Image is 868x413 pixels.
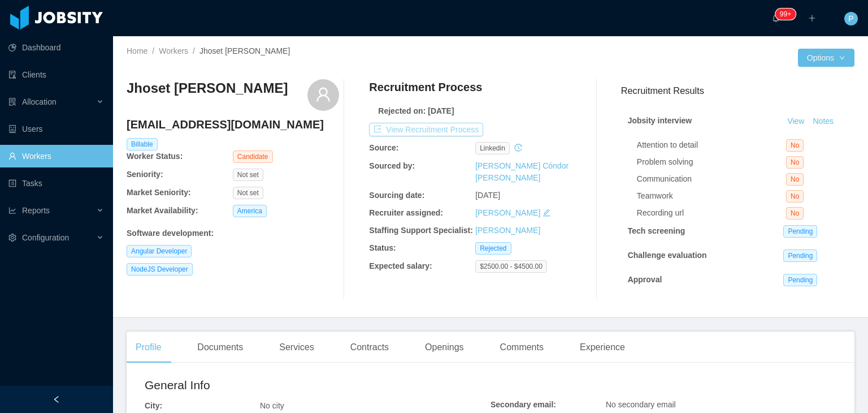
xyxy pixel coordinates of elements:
button: icon: exportView Recruitment Process [369,123,483,136]
span: Pending [783,225,817,238]
div: Documents [188,332,252,363]
div: Experience [571,332,634,363]
div: Recording url [637,207,786,219]
span: Rejected [475,242,511,255]
strong: Challenge evaluation [628,251,707,260]
a: [PERSON_NAME] [475,208,540,217]
b: Expected salary: [369,261,432,270]
span: No [786,190,804,203]
span: Not set [233,169,263,181]
i: icon: line-chart [8,206,16,214]
i: icon: plus [808,14,816,22]
div: Services [270,332,323,363]
span: Reports [22,206,50,215]
span: NodeJS Developer [127,263,193,276]
div: Problem solving [637,156,786,168]
span: Angular Developer [127,245,192,257]
h4: [EMAIL_ADDRESS][DOMAIN_NAME] [127,117,339,132]
a: [PERSON_NAME] Cóndor [PERSON_NAME] [475,161,568,182]
button: Notes [808,115,838,128]
strong: Approval [628,275,662,284]
a: Home [127,46,147,55]
span: No [786,207,804,220]
span: P [848,12,853,25]
i: icon: bell [772,14,780,22]
b: Recruiter assigned: [369,208,443,217]
span: [DATE] [475,191,500,200]
b: Market Availability: [127,206,198,215]
b: Worker Status: [127,152,183,161]
b: Staffing Support Specialist: [369,226,473,235]
b: Rejected on: [DATE] [378,106,454,115]
i: icon: solution [8,98,16,106]
span: No [786,156,804,169]
b: Sourced by: [369,161,415,170]
span: / [152,46,154,55]
span: $2500.00 - $4500.00 [475,260,547,273]
b: Software development : [127,229,214,238]
b: Status: [369,243,396,252]
b: City: [145,401,162,410]
span: Candidate [233,150,273,163]
a: [PERSON_NAME] [475,226,540,235]
a: icon: profileTasks [8,172,104,195]
a: icon: robotUsers [8,118,104,140]
span: No city [260,401,284,410]
span: No [786,173,804,186]
b: Market Seniority: [127,188,191,197]
b: Seniority: [127,170,163,179]
button: Optionsicon: down [798,49,854,67]
h3: Recruitment Results [621,84,854,98]
a: Workers [159,46,188,55]
div: Communication [637,173,786,185]
span: Not set [233,187,263,199]
b: Sourcing date: [369,191,424,200]
a: icon: exportView Recruitment Process [369,125,483,134]
i: icon: setting [8,234,16,242]
i: icon: edit [542,209,550,217]
span: Configuration [22,233,69,242]
a: View [783,117,808,126]
span: America [233,205,267,217]
strong: Tech screening [628,226,685,235]
b: Source: [369,143,398,152]
a: icon: auditClients [8,63,104,86]
div: Teamwork [637,190,786,202]
span: No [786,139,804,152]
div: Contracts [341,332,398,363]
span: Billable [127,138,158,150]
h2: General Info [145,376,491,394]
span: Allocation [22,97,57,106]
div: Attention to detail [637,139,786,151]
div: Comments [491,332,553,363]
a: icon: userWorkers [8,145,104,167]
strong: Jobsity interview [628,116,692,125]
span: Jhoset [PERSON_NAME] [199,46,290,55]
i: icon: user [315,87,331,102]
span: linkedin [475,142,510,154]
span: / [193,46,195,55]
h3: Jhoset [PERSON_NAME] [127,79,288,97]
div: Profile [127,332,170,363]
i: icon: history [514,144,522,152]
a: icon: pie-chartDashboard [8,36,104,59]
span: Pending [783,274,817,286]
h4: Recruitment Process [369,79,482,95]
div: Openings [416,332,473,363]
sup: 1720 [775,8,796,20]
span: No secondary email [606,400,676,409]
span: Pending [783,249,817,262]
b: Secondary email: [491,400,556,409]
